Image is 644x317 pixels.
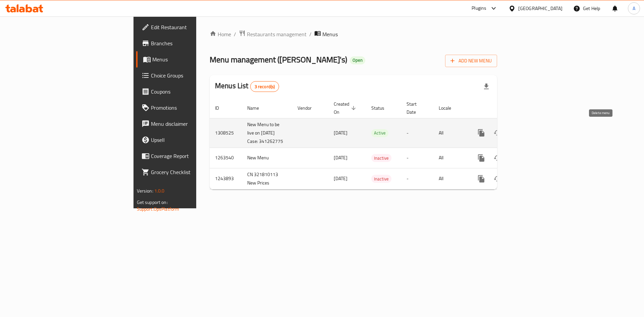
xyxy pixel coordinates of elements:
a: Restaurants management [239,30,307,39]
span: Inactive [371,154,391,162]
h2: Menus List [215,81,279,92]
a: Choice Groups [136,67,241,84]
td: - [401,148,433,168]
a: Branches [136,35,241,51]
a: Edit Restaurant [136,19,241,35]
div: Plugins [472,4,486,12]
td: - [401,118,433,148]
span: Add New Menu [450,57,492,65]
span: Vendor [298,104,320,112]
button: Change Status [489,171,505,187]
span: Grocery Checklist [151,168,236,176]
span: Restaurants management [247,30,307,38]
div: Open [350,56,365,64]
span: Coupons [151,88,236,96]
button: Add New Menu [445,55,497,67]
td: All [433,168,468,189]
a: Support.OpsPlatform [137,205,179,213]
span: Locale [439,104,460,112]
span: 3 record(s) [251,84,279,90]
span: Open [350,57,365,63]
a: Upsell [136,132,241,148]
span: Branches [151,39,236,47]
span: Get support on: [137,198,168,207]
td: - [401,168,433,189]
span: Active [371,129,388,137]
td: New Menu [242,148,292,168]
th: Actions [468,98,543,118]
li: / [309,30,312,38]
span: 1.0.0 [154,187,165,195]
span: Choice Groups [151,71,236,80]
span: Start Date [407,100,425,116]
span: Promotions [151,104,236,112]
a: Menus [136,51,241,67]
span: Upsell [151,136,236,144]
span: ID [215,104,228,112]
button: more [473,171,489,187]
span: Inactive [371,175,391,183]
nav: breadcrumb [210,30,497,39]
div: Export file [478,78,494,95]
span: Version: [137,187,153,195]
div: Active [371,129,388,137]
span: A [633,5,635,12]
table: enhanced table [210,98,543,190]
span: Menu disclaimer [151,120,236,128]
div: [GEOGRAPHIC_DATA] [518,5,562,12]
span: Created On [334,100,358,116]
button: more [473,125,489,141]
span: Coverage Report [151,152,236,160]
button: Change Status [489,125,505,141]
a: Promotions [136,100,241,116]
button: more [473,150,489,166]
button: Change Status [489,150,505,166]
td: All [433,148,468,168]
a: Coverage Report [136,148,241,164]
span: Name [247,104,268,112]
td: New Menu to be live on [DATE] Case: 341262775 [242,118,292,148]
span: Menus [152,55,236,63]
span: [DATE] [334,128,347,137]
span: Menu management ( [PERSON_NAME]'s ) [210,52,347,67]
a: Coupons [136,84,241,100]
a: Menu disclaimer [136,116,241,132]
span: Status [371,104,393,112]
td: CN 321810113 New Prices [242,168,292,189]
div: Total records count [250,81,279,92]
a: Grocery Checklist [136,164,241,180]
td: All [433,118,468,148]
span: Edit Restaurant [151,23,236,31]
span: Menus [322,30,338,38]
span: [DATE] [334,174,347,183]
span: [DATE] [334,153,347,162]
